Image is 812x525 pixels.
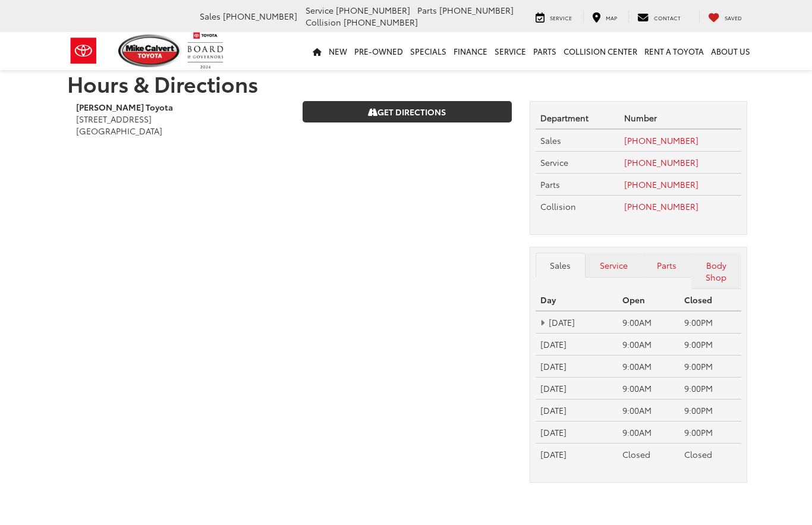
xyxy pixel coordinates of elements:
a: Collision Center [560,32,641,70]
span: [PHONE_NUMBER] [336,4,410,16]
td: 9:00AM [618,356,679,378]
td: [DATE] [536,400,618,422]
a: Parts [530,32,560,70]
span: Sales [540,134,561,146]
td: [DATE] [536,356,618,378]
a: [PHONE_NUMBER] [624,200,698,212]
img: Mike Calvert Toyota [118,34,181,67]
td: 9:00AM [618,311,679,333]
a: Map [583,11,626,23]
b: [PERSON_NAME] Toyota [76,101,173,113]
span: Sales [200,10,221,22]
td: 9:00AM [618,334,679,356]
td: [DATE] [536,444,618,465]
span: Map [606,14,617,21]
td: Closed [679,444,741,465]
span: [STREET_ADDRESS] [76,113,152,125]
a: [PHONE_NUMBER] [624,134,698,146]
a: Home [309,32,325,70]
span: [PHONE_NUMBER] [344,16,418,28]
td: 9:00PM [679,400,741,422]
td: 9:00PM [679,334,741,356]
td: 9:00PM [679,422,741,444]
span: Collision [306,16,341,28]
span: Parts [540,178,560,190]
td: 9:00AM [618,378,679,400]
a: Sales [536,253,586,278]
td: [DATE] [536,334,618,356]
span: Service [550,14,572,21]
span: Service [306,4,333,16]
img: Toyota [61,32,106,70]
a: Service [491,32,530,70]
span: Contact [654,14,681,21]
strong: Open [622,294,645,306]
h1: Hours & Directions [67,71,745,95]
td: [DATE] [536,378,618,400]
a: Service [586,253,643,278]
a: Parts [643,253,691,278]
a: Service [527,11,581,23]
strong: Day [540,294,556,306]
span: [PHONE_NUMBER] [439,4,514,16]
td: 9:00PM [679,311,741,333]
strong: Closed [684,294,712,306]
a: About Us [707,32,754,70]
a: Rent a Toyota [641,32,707,70]
span: Collision [540,200,576,212]
th: Department [536,107,619,129]
a: New [325,32,351,70]
td: [DATE] [536,311,618,333]
a: Specials [407,32,450,70]
a: Body Shop [691,253,741,290]
span: [GEOGRAPHIC_DATA] [76,125,162,137]
span: Saved [725,14,742,21]
a: [PHONE_NUMBER] [624,178,698,190]
td: 9:00AM [618,422,679,444]
td: 9:00PM [679,378,741,400]
a: Finance [450,32,491,70]
td: [DATE] [536,422,618,444]
span: Parts [417,4,437,16]
td: Closed [618,444,679,465]
span: [PHONE_NUMBER] [223,10,297,22]
td: 9:00AM [618,400,679,422]
a: Get Directions on Google Maps [303,101,511,122]
span: Service [540,156,568,168]
td: 9:00PM [679,356,741,378]
th: Number [619,107,741,129]
a: [PHONE_NUMBER] [624,156,698,168]
iframe: Google Map [76,158,512,467]
a: Pre-Owned [351,32,407,70]
a: Contact [628,11,690,23]
a: My Saved Vehicles [699,11,751,23]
